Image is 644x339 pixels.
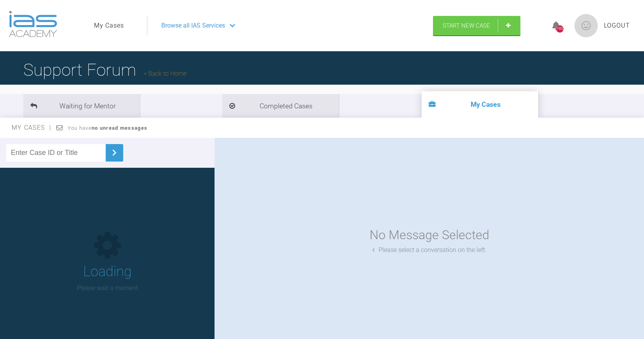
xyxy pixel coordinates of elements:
[68,125,147,131] span: You have
[23,94,140,118] li: Waiting for Mentor
[12,124,52,131] span: My Cases
[556,25,564,33] div: 1900
[422,91,538,118] li: My Cases
[144,70,187,77] a: Back to Home
[6,144,106,162] input: Enter Case ID or Title
[604,21,630,31] a: Logout
[94,21,124,31] a: My Cases
[161,21,225,31] span: Browse all IAS Services
[222,94,339,118] li: Completed Cases
[443,22,490,29] span: Start New Case
[77,283,138,293] p: Please wait a moment
[372,245,487,255] div: Please select a conversation on the left.
[574,14,598,37] img: profile.png
[433,16,520,35] a: Start New Case
[83,261,132,283] h1: Loading
[92,125,147,131] strong: no unread messages
[23,56,187,83] h1: Support Forum
[108,146,120,159] img: chevronRight.28bd32b0.svg
[370,225,489,245] div: No Message Selected
[9,11,57,37] img: logo-light.3e3ef733.png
